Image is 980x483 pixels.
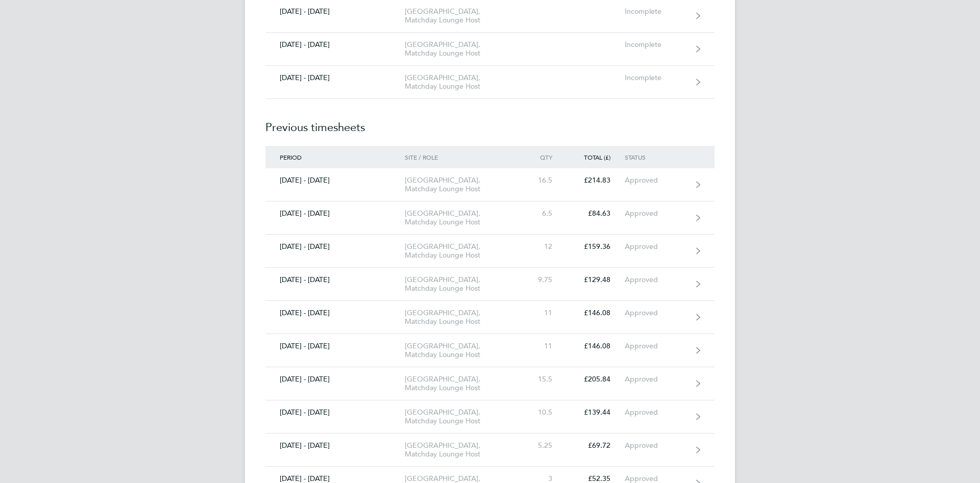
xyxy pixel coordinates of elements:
[405,40,522,58] div: [GEOGRAPHIC_DATA], Matchday Lounge Host
[625,441,688,450] div: Approved
[625,242,688,251] div: Approved
[265,99,715,146] h2: Previous timesheets
[405,242,522,260] div: [GEOGRAPHIC_DATA], Matchday Lounge Host
[567,275,625,284] div: £129.48
[265,474,405,483] div: [DATE] - [DATE]
[625,176,688,185] div: Approved
[522,309,567,317] div: 11
[265,441,405,450] div: [DATE] - [DATE]
[522,242,567,251] div: 12
[265,7,405,16] div: [DATE] - [DATE]
[567,309,625,317] div: £146.08
[265,367,715,400] a: [DATE] - [DATE][GEOGRAPHIC_DATA], Matchday Lounge Host15.5£205.84Approved
[280,153,302,161] span: Period
[567,408,625,417] div: £139.44
[265,301,715,334] a: [DATE] - [DATE][GEOGRAPHIC_DATA], Matchday Lounge Host11£146.08Approved
[522,154,567,161] div: Qty
[405,441,522,459] div: [GEOGRAPHIC_DATA], Matchday Lounge Host
[567,176,625,185] div: £214.83
[522,375,567,384] div: 15.5
[522,441,567,450] div: 5.25
[625,474,688,483] div: Approved
[625,209,688,218] div: Approved
[405,73,522,91] div: [GEOGRAPHIC_DATA], Matchday Lounge Host
[265,73,405,82] div: [DATE] - [DATE]
[567,342,625,350] div: £146.08
[405,209,522,226] div: [GEOGRAPHIC_DATA], Matchday Lounge Host
[265,33,715,66] a: [DATE] - [DATE][GEOGRAPHIC_DATA], Matchday Lounge HostIncomplete
[265,334,715,367] a: [DATE] - [DATE][GEOGRAPHIC_DATA], Matchday Lounge Host11£146.08Approved
[265,66,715,99] a: [DATE] - [DATE][GEOGRAPHIC_DATA], Matchday Lounge HostIncomplete
[405,176,522,193] div: [GEOGRAPHIC_DATA], Matchday Lounge Host
[625,309,688,317] div: Approved
[625,40,688,49] div: Incomplete
[405,275,522,293] div: [GEOGRAPHIC_DATA], Matchday Lounge Host
[405,408,522,425] div: [GEOGRAPHIC_DATA], Matchday Lounge Host
[405,342,522,359] div: [GEOGRAPHIC_DATA], Matchday Lounge Host
[567,209,625,218] div: £84.63
[522,176,567,185] div: 16.5
[567,474,625,483] div: £52.35
[567,441,625,450] div: £69.72
[625,342,688,350] div: Approved
[522,275,567,284] div: 9.75
[265,201,715,235] a: [DATE] - [DATE][GEOGRAPHIC_DATA], Matchday Lounge Host6.5£84.63Approved
[625,7,688,16] div: Incomplete
[567,154,625,161] div: Total (£)
[405,309,522,326] div: [GEOGRAPHIC_DATA], Matchday Lounge Host
[265,40,405,49] div: [DATE] - [DATE]
[265,242,405,251] div: [DATE] - [DATE]
[265,209,405,218] div: [DATE] - [DATE]
[265,400,715,434] a: [DATE] - [DATE][GEOGRAPHIC_DATA], Matchday Lounge Host10.5£139.44Approved
[265,309,405,317] div: [DATE] - [DATE]
[567,242,625,251] div: £159.36
[265,176,405,185] div: [DATE] - [DATE]
[265,275,405,284] div: [DATE] - [DATE]
[265,342,405,350] div: [DATE] - [DATE]
[265,268,715,301] a: [DATE] - [DATE][GEOGRAPHIC_DATA], Matchday Lounge Host9.75£129.48Approved
[625,408,688,417] div: Approved
[625,375,688,384] div: Approved
[625,275,688,284] div: Approved
[265,235,715,268] a: [DATE] - [DATE][GEOGRAPHIC_DATA], Matchday Lounge Host12£159.36Approved
[265,434,715,467] a: [DATE] - [DATE][GEOGRAPHIC_DATA], Matchday Lounge Host5.25£69.72Approved
[625,73,688,82] div: Incomplete
[522,408,567,417] div: 10.5
[405,375,522,392] div: [GEOGRAPHIC_DATA], Matchday Lounge Host
[265,375,405,384] div: [DATE] - [DATE]
[567,375,625,384] div: £205.84
[265,168,715,201] a: [DATE] - [DATE][GEOGRAPHIC_DATA], Matchday Lounge Host16.5£214.83Approved
[405,7,522,24] div: [GEOGRAPHIC_DATA], Matchday Lounge Host
[522,209,567,218] div: 6.5
[625,154,688,161] div: Status
[522,474,567,483] div: 3
[522,342,567,350] div: 11
[405,154,522,161] div: Site / Role
[265,408,405,417] div: [DATE] - [DATE]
